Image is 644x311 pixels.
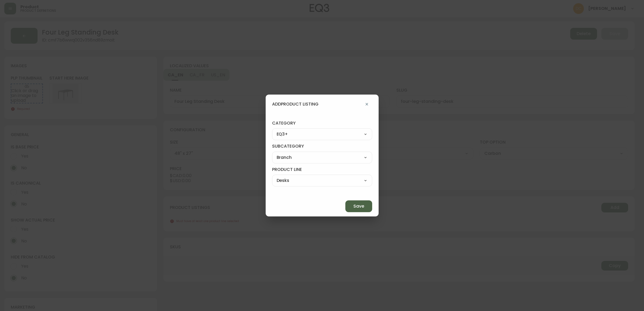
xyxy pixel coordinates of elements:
h4: Add Product Listing [272,101,319,107]
span: Save [353,203,364,209]
h4: product line [272,167,372,175]
button: Save [345,200,372,212]
h4: category [272,120,372,128]
h4: subcategory [272,143,372,151]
